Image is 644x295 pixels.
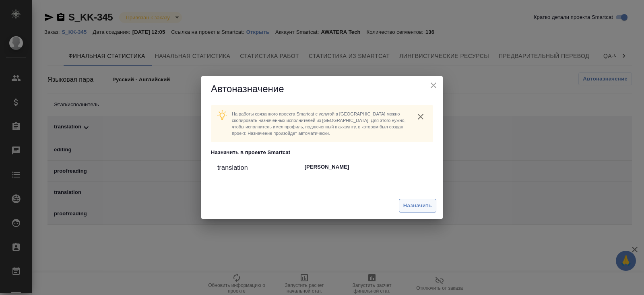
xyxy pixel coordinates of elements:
[403,201,432,210] span: Назначить
[399,199,436,213] button: Назначить
[305,163,427,171] p: [PERSON_NAME]
[427,79,440,91] button: close
[211,83,433,95] h5: Автоназначение
[415,111,427,123] button: close
[217,163,305,173] div: translation
[211,149,433,157] p: Назначить в проекте Smartcat
[232,111,408,136] p: На работы связанного проекта Smartcat c услугой в [GEOGRAPHIC_DATA] можно скопировать назначенных...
